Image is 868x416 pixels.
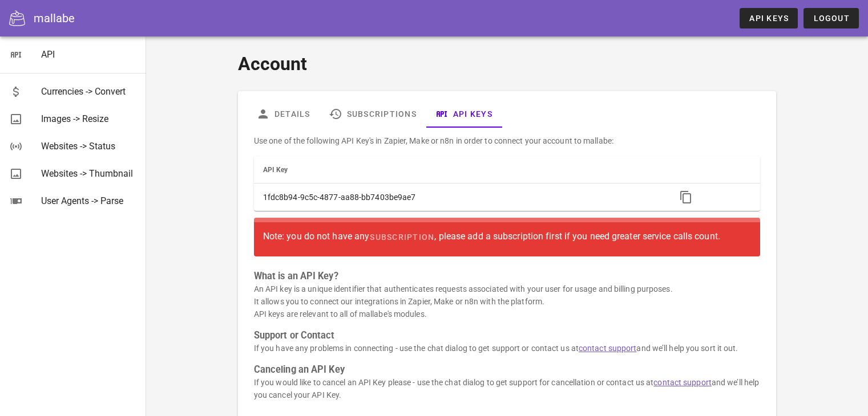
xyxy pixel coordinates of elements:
div: Websites -> Status [41,141,137,152]
h1: Account [238,50,776,78]
span: API Keys [749,14,789,23]
div: mallabe [34,10,75,27]
span: API Key [263,166,288,174]
a: Subscriptions [320,100,426,128]
h3: Support or Contact [254,329,760,342]
div: API [41,49,137,60]
a: contact support [579,344,637,353]
div: Websites -> Thumbnail [41,168,137,179]
button: Logout [804,8,859,28]
h3: What is an API Key? [254,270,760,283]
a: subscription [369,227,434,247]
div: Images -> Resize [41,113,137,124]
h3: Canceling an API Key [254,364,760,376]
span: subscription [369,233,434,242]
div: User Agents -> Parse [41,195,137,206]
iframe: Tidio Chat [712,342,863,396]
p: An API key is a unique identifier that authenticates requests associated with your user for usage... [254,283,760,320]
p: If you would like to cancel an API Key please - use the chat dialog to get support for cancellati... [254,376,760,401]
p: If you have any problems in connecting - use the chat dialog to get support or contact us at and ... [254,342,760,354]
span: Logout [813,14,850,23]
div: Currencies -> Convert [41,86,137,97]
a: API Keys [426,100,502,128]
div: Note: you do not have any , please add a subscription first if you need greater service calls count. [263,227,751,247]
a: Details [247,100,320,128]
th: API Key: Not sorted. Activate to sort ascending. [254,156,667,183]
td: 1fdc8b94-9c5c-4877-aa88-bb7403be9ae7 [254,183,667,211]
a: API Keys [740,8,798,28]
a: contact support [653,378,712,387]
p: Use one of the following API Key's in Zapier, Make or n8n in order to connect your account to mal... [254,134,760,147]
